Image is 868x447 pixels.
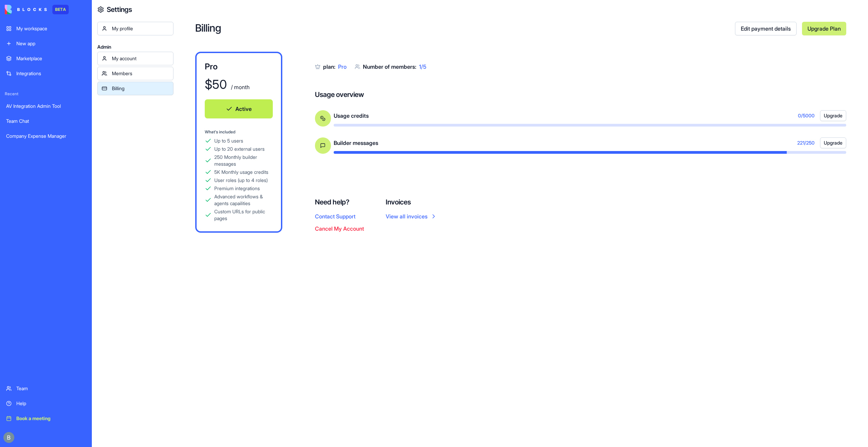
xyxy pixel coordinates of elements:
span: Builder messages [334,139,378,147]
div: While we don’t normally offer the Custom plan on a monthly basis (since there’s a lot of time, ef... [5,119,112,267]
div: Premium integrations [214,185,260,192]
button: Cancel My Account [315,225,364,233]
img: logo [5,5,47,14]
a: Edit payment details [735,22,797,35]
div: What's included [205,129,273,135]
button: go back [4,3,17,16]
a: Pro$50 / monthActiveWhat's includedUp to 5 usersUp to 20 external users250 Monthly builder messag... [195,52,282,233]
a: View all invoices [386,212,437,220]
div: My profile [112,25,169,32]
div: We'd much rather do the customs plan anyways because we know It'll be worth the cost to us given ... [30,43,125,110]
div: Up to 5 users [214,137,243,144]
a: Book a meeting [2,412,90,425]
div: Advanced workflows & agents capailities [214,193,273,207]
a: Team [2,382,90,395]
div: AV Integration Admin Tool [6,103,86,110]
img: ACg8ocIug40qN1SCXJiinWdltW7QsPxROn8ZAVDlgOtPD8eQfXIZmw=s96-c [3,432,14,443]
div: User roles (up to 4 roles) [214,177,268,184]
div: Benjamin says… [5,39,131,119]
span: Recent [2,91,90,97]
div: BETA [52,5,69,14]
div: Custom URLs for public pages [214,208,273,222]
div: While we don’t normally offer the Custom plan on a monthly basis (since there’s a lot of time, ef... [11,123,106,263]
a: Company Expense Manager [2,129,90,143]
h4: Need help? [315,197,364,207]
div: Benjamin says… [5,4,131,39]
div: 250 Monthly builder messages [214,154,273,167]
a: Upgrade Plan [802,22,846,35]
img: Profile image for Shelly [19,4,30,15]
button: Gif picker [21,223,27,228]
div: Team Chat [6,118,86,125]
div: We'd much rather do the customs plan anyways because we know It'll be worth the cost to us given ... [24,39,131,114]
div: Company Expense Manager [6,133,86,139]
div: Because we would just proceed with the custom plan if it can be done month to month to start even... [30,8,125,34]
span: Number of members: [363,63,416,70]
span: 221 / 250 [797,139,815,146]
div: Shelly says… [5,119,131,273]
div: Marketplace [16,55,86,62]
button: Contact Support [315,212,355,220]
span: plan: [323,63,335,70]
button: Active [205,99,273,118]
div: Close [119,3,132,15]
a: AV Integration Admin Tool [2,99,90,113]
h1: Shelly [33,3,49,9]
a: Integrations [2,67,90,80]
div: / month [230,83,250,91]
button: Send a message… [117,220,128,231]
a: Billing [97,82,173,95]
div: My workspace [16,25,86,32]
h4: Usage overview [315,90,364,99]
div: Because we would just proceed with the custom plan if it can be done month to month to start even... [24,4,131,38]
button: Upgrade [820,110,846,121]
h2: Billing [195,22,735,35]
div: My account [112,55,169,62]
a: Team Chat [2,114,90,128]
div: Up to 20 external users [214,146,265,152]
span: Pro [338,63,347,70]
textarea: Message… [6,209,131,220]
button: Emoji picker [11,223,16,228]
span: Usage credits [334,112,369,120]
button: Home [106,3,119,16]
h4: Settings [107,5,132,14]
a: Help [2,397,90,410]
div: Team [16,385,86,392]
button: Upgrade [820,137,846,148]
div: Help [16,400,86,407]
a: Marketplace [2,52,90,65]
a: Members [97,67,173,80]
div: Book a meeting [16,415,86,422]
h4: Invoices [386,197,437,207]
button: Upload attachment [32,223,38,228]
a: My profile [97,22,173,35]
a: BETA [5,5,69,14]
a: New app [2,37,90,50]
p: Active 30m ago [33,9,68,15]
div: Integrations [16,70,86,77]
div: $ 50 [205,78,227,91]
span: 0 / 5000 [798,112,815,119]
span: 1 / 5 [419,63,426,70]
b: $300/month [56,191,89,196]
div: Billing [112,85,169,92]
div: Pro [205,61,273,72]
div: Members [112,70,169,77]
a: My account [97,52,173,65]
div: New app [16,40,86,47]
a: My workspace [2,22,90,35]
span: Admin [97,44,173,50]
div: 5K Monthly usage credits [214,169,268,176]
